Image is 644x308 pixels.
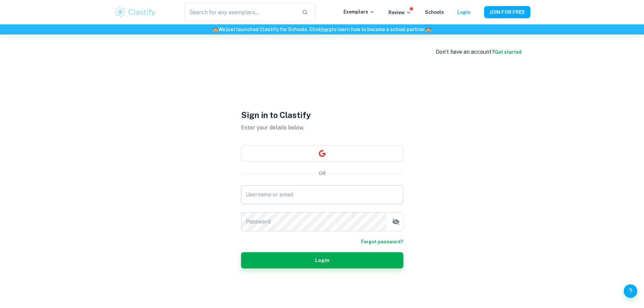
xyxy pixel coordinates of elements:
img: Clastify logo [114,5,157,19]
a: Schools [425,9,444,15]
input: Search for any exemplars... [185,3,296,22]
button: JOIN FOR FREE [484,6,530,18]
h6: We just launched Clastify for Schools. Click to learn how to become a school partner. [1,26,643,33]
p: Review [388,9,411,16]
p: Enter your details below. [241,124,403,132]
button: Help and Feedback [624,284,637,298]
a: Get started [495,49,522,55]
p: Exemplars [343,8,375,16]
p: OR [319,170,326,177]
span: 🏫 [213,27,218,32]
a: Forgot password? [361,238,403,245]
a: Login [457,9,471,15]
span: 🏫 [426,27,431,32]
h1: Sign in to Clastify [241,109,403,121]
a: here [321,27,332,32]
div: Don’t have an account? [436,48,522,56]
button: Login [241,252,403,268]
